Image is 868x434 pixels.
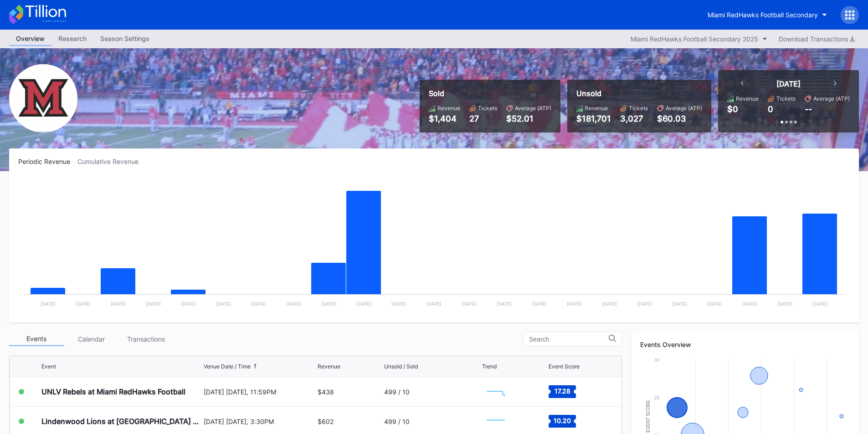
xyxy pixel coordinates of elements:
[672,301,687,306] text: [DATE]
[626,33,772,45] button: Miami RedHawks Football Secondary 2025
[529,336,609,343] input: Search
[777,301,792,306] text: [DATE]
[204,363,251,370] div: Venue Date / Time
[321,301,336,306] text: [DATE]
[637,301,652,306] text: [DATE]
[776,95,796,102] div: Tickets
[76,301,91,306] text: [DATE]
[666,105,702,112] div: Average (ATP)
[118,332,173,346] div: Transactions
[93,32,156,46] a: Season Settings
[779,35,854,43] div: Download Transactions
[18,158,77,165] div: Periodic Revenue
[41,363,56,370] div: Event
[629,105,648,112] div: Tickets
[93,32,156,45] div: Season Settings
[515,105,551,112] div: Average (ATP)
[9,32,51,46] a: Overview
[602,301,617,306] text: [DATE]
[707,301,722,306] text: [DATE]
[576,89,702,98] div: Unsold
[478,105,497,112] div: Tickets
[9,64,77,133] img: Miami_RedHawks_Football_Secondary.png
[620,114,648,123] div: 3,027
[356,301,371,306] text: [DATE]
[18,177,850,313] svg: Chart title
[462,301,477,306] text: [DATE]
[776,79,801,88] div: [DATE]
[576,114,611,123] div: $181,701
[805,104,812,114] div: --
[51,32,93,45] div: Research
[701,6,834,23] button: Miami RedHawks Football Secondary
[654,395,659,400] text: 20
[41,387,185,396] div: UNLV Rebels at Miami RedHawks Football
[554,417,571,424] text: 10.20
[318,388,334,396] div: $438
[506,114,551,123] div: $52.01
[429,114,460,123] div: $1,404
[774,33,859,45] button: Download Transactions
[286,301,301,306] text: [DATE]
[708,11,818,19] div: Miami RedHawks Football Secondary
[813,95,850,102] div: Average (ATP)
[64,332,118,346] div: Calendar
[318,418,334,425] div: $602
[654,357,659,363] text: 30
[549,363,580,370] div: Event Score
[532,301,547,306] text: [DATE]
[384,388,410,396] div: 499 / 10
[482,380,509,403] svg: Chart title
[640,341,850,348] div: Events Overview
[742,301,757,306] text: [DATE]
[437,105,460,112] div: Revenue
[631,35,758,43] div: Miami RedHawks Football Secondary 2025
[482,363,497,370] div: Trend
[391,301,406,306] text: [DATE]
[51,32,93,46] a: Research
[384,363,418,370] div: Unsold / Sold
[585,105,608,112] div: Revenue
[727,104,738,114] div: $0
[41,417,201,426] div: Lindenwood Lions at [GEOGRAPHIC_DATA] RedHawks Football
[41,301,56,306] text: [DATE]
[736,95,759,102] div: Revenue
[567,301,582,306] text: [DATE]
[146,301,161,306] text: [DATE]
[318,363,340,370] div: Revenue
[111,301,126,306] text: [DATE]
[384,418,410,425] div: 499 / 10
[657,114,702,123] div: $60.03
[646,400,651,433] text: Event Score
[204,418,316,425] div: [DATE] [DATE], 3:30PM
[429,89,551,98] div: Sold
[768,104,773,114] div: 0
[181,301,196,306] text: [DATE]
[482,410,509,433] svg: Chart title
[216,301,231,306] text: [DATE]
[251,301,266,306] text: [DATE]
[9,332,64,346] div: Events
[554,387,570,395] text: 17.28
[469,114,497,123] div: 27
[426,301,442,306] text: [DATE]
[77,158,146,165] div: Cumulative Revenue
[812,301,827,306] text: [DATE]
[204,388,316,396] div: [DATE] [DATE], 11:59PM
[497,301,512,306] text: [DATE]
